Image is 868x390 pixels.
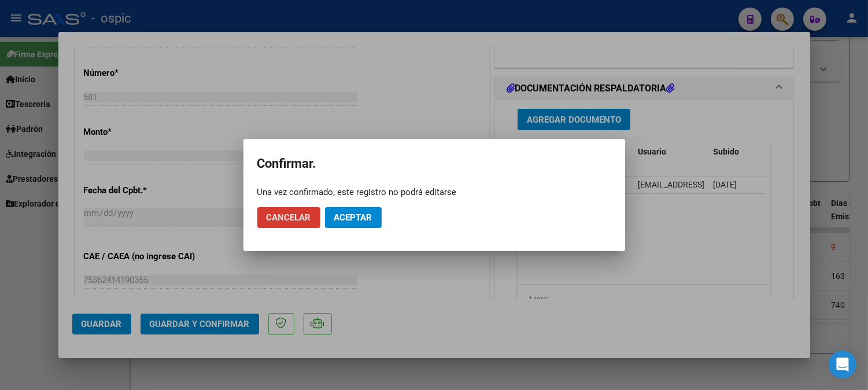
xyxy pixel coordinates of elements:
div: Open Intercom Messenger [829,351,856,378]
span: Cancelar [267,212,311,223]
button: Cancelar [257,207,320,228]
div: Una vez confirmado, este registro no podrá editarse [257,186,611,198]
button: Aceptar [325,207,382,228]
span: Aceptar [334,212,372,223]
h2: Confirmar. [257,153,611,175]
